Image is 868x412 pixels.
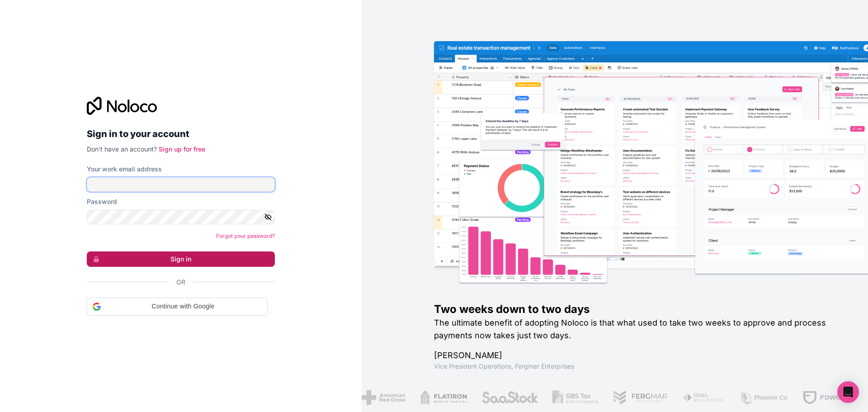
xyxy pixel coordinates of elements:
a: Forgot your password? [216,232,275,239]
img: /assets/saastock-C6Zbiodz.png [481,390,538,405]
img: /assets/flatiron-C8eUkumj.png [420,390,467,405]
img: /assets/phoenix-BREaitsQ.png [739,390,788,405]
input: Password [87,210,275,224]
span: Continue with Google [104,302,262,311]
h1: Two weeks down to two days [434,302,839,317]
h1: [PERSON_NAME] [434,349,839,362]
img: /assets/fdworks-Bi04fVtw.png [802,390,855,405]
h2: Sign in to your account [87,126,275,142]
h2: The ultimate benefit of adopting Noloco is that what used to take two weeks to approve and proces... [434,317,839,342]
a: Sign up for free [159,145,205,153]
div: Open Intercom Messenger [837,381,859,403]
img: /assets/fergmar-CudnrXN5.png [613,390,668,405]
span: Don't have an account? [87,145,157,153]
label: Password [87,197,117,206]
span: Or [176,278,185,287]
div: Continue with Google [87,298,268,316]
input: Email address [87,177,275,192]
img: /assets/american-red-cross-BAupjrZR.png [362,390,406,405]
label: Your work email address [87,165,162,174]
h1: Vice President Operations , Fergmar Enterprises [434,362,839,371]
img: /assets/gbstax-C-GtDUiK.png [552,390,599,405]
img: /assets/fiera-fwj2N5v4.png [682,390,725,405]
button: Sign in [87,251,275,267]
